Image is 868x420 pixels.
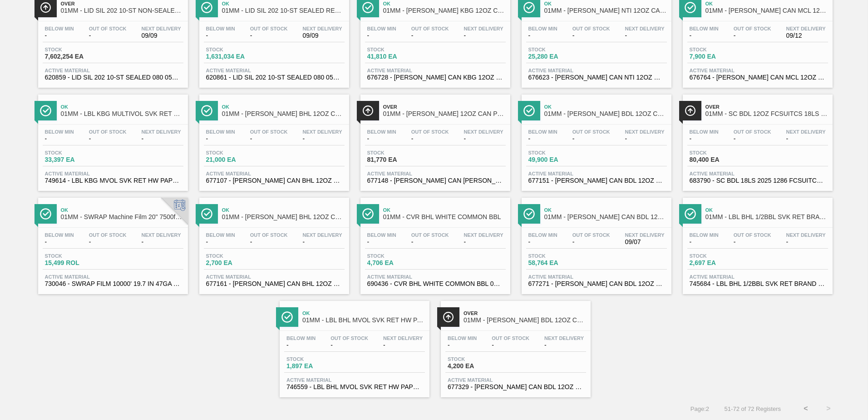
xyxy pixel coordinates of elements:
span: Below Min [690,232,719,238]
span: Ok [302,310,425,316]
img: Ícone [685,208,696,220]
span: - [89,32,127,39]
img: Ícone [685,2,696,13]
span: Below Min [367,129,396,135]
span: 41,810 EA [367,53,431,60]
span: Next Delivery [544,335,584,341]
span: Active Material [367,274,503,280]
span: 1,897 EA [286,363,350,370]
span: Out Of Stock [572,26,610,31]
span: Stock [528,47,592,52]
span: Active Material [367,68,503,73]
span: 676623 - CARR CAN NTI 12OZ CAN PK 15/12 CAN 0123 [528,74,665,81]
span: 676764 - CARR CAN MCL 12OZ TWNSTK 30/12 CAN 0723 [690,74,826,81]
span: Active Material [206,171,342,176]
span: Out Of Stock [411,129,449,135]
span: Out Of Stock [572,232,610,238]
span: Ok [705,207,828,213]
span: 690436 - CVR BHL WHITE COMMON BBL 0716 465 ABIDRM [367,280,503,287]
span: Stock [45,253,108,259]
span: 25,280 EA [528,53,592,60]
span: Below Min [528,232,557,238]
span: 01MM - LBL BHL 1/2BBL SVK RET BRAND PPS #4 [705,214,828,220]
span: Stock [45,47,108,52]
span: 01MM - CARR CAN MCL 12OZ TWNSTK 30/12 CAN [705,7,828,14]
a: ÍconeOk01MM - LBL BHL MVOL SVK RET HW PAPER #3Below Min-Out Of Stock-Next Delivery-Stock1,897 EAA... [273,294,434,397]
span: Below Min [45,232,74,238]
span: - [142,135,181,142]
img: Ícone [201,2,212,13]
span: Next Delivery [142,232,181,238]
span: Out Of Stock [89,26,127,31]
img: Ícone [40,2,51,13]
a: ÍconeOver01MM - [PERSON_NAME] 12OZ CAN PK 12/12 MILITARY PROMOBelow Min-Out Of Stock-Next Deliver... [354,88,515,191]
span: Ok [222,1,345,6]
span: 09/12 [786,32,826,39]
a: ÍconeOk01MM - [PERSON_NAME] BHL 12OZ CAN TWNSTK 30/12 CAN AQUEOUSBelow Min-Out Of Stock-Next Deli... [192,88,354,191]
span: 01MM - CARR NTI 12OZ CAN 15/12 CAN PK [544,7,667,14]
span: Active Material [367,171,503,176]
span: Out Of Stock [250,129,288,135]
a: ÍconeOk01MM - LBL BHL 1/2BBL SVK RET BRAND PPS #4Below Min-Out Of Stock-Next Delivery-Stock2,697 ... [676,191,837,294]
span: Active Material [45,274,181,280]
span: - [448,342,477,349]
span: - [367,239,396,245]
span: 01MM - LBL BHL MVOL SVK RET HW PAPER #3 [302,317,425,324]
span: 01MM - SWRAP Machine Film 20" 7500ft 63 Gauge [61,214,183,220]
span: Out Of Stock [734,232,771,238]
span: Ok [61,104,183,110]
span: Out Of Stock [330,335,368,341]
span: - [411,32,449,39]
span: 49,900 EA [528,156,592,163]
span: Active Material [528,68,665,73]
span: Ok [544,1,667,6]
span: - [206,135,235,142]
span: - [528,32,557,39]
a: ÍconeOk01MM - [PERSON_NAME] CAN BDL 12OZ PATRIOTS TWNSTK 30/12Below Min-Out Of Stock-Next Deliver... [515,191,676,294]
span: 746559 - LBL BHL MVOL SVK RET HW PAPER 0518 #3 4. [286,384,423,390]
span: Out Of Stock [411,232,449,238]
button: > [817,397,840,420]
span: Below Min [367,26,396,31]
span: 58,764 EA [528,260,592,266]
span: Active Material [690,274,826,280]
span: 01MM - CARR BDL 12OZ CAN 30/12 CAN PK - NEW HAMPSHIRE NCAA PROMO [464,317,586,324]
span: Ok [61,207,183,213]
span: - [690,135,719,142]
span: - [734,32,771,39]
span: Below Min [448,335,477,341]
span: - [572,239,610,245]
span: - [528,239,557,245]
span: 01MM - CARR BHL 12OZ CAN 30/12 CAN PK FARMING PROMO [222,214,345,220]
span: 51 - 72 of 72 Registers [723,405,781,412]
span: 33,397 EA [45,156,108,163]
span: 15,499 ROL [45,260,108,266]
span: 676728 - CARR CAN KBG 12OZ CAN PK 12/12 CAN 0723 [367,74,503,81]
span: Stock [206,150,270,155]
span: - [464,135,503,142]
span: Active Material [690,171,826,176]
span: Active Material [528,171,665,176]
span: Below Min [528,129,557,135]
a: ÍconeOver01MM - [PERSON_NAME] BDL 12OZ CAN 30/12 CAN PK - [US_STATE] NCAA PROMOBelow Min-Out Of S... [434,294,595,397]
img: Ícone [40,105,51,116]
span: - [89,135,127,142]
span: Out Of Stock [89,232,127,238]
span: Next Delivery [464,232,503,238]
span: Below Min [45,26,74,31]
span: Ok [222,104,345,110]
span: Next Delivery [625,232,665,238]
span: Out Of Stock [89,129,127,135]
span: 620859 - LID SIL 202 10-ST SEALED 080 0523 SIL 06 [45,74,181,81]
span: 09/09 [303,32,342,39]
span: Page : 2 [690,405,709,412]
img: Ícone [362,2,374,13]
span: Out Of Stock [572,129,610,135]
img: Ícone [523,2,535,13]
span: - [303,239,342,245]
span: 4,200 EA [448,363,511,370]
span: - [528,135,557,142]
span: 2,697 EA [690,260,753,266]
span: - [411,135,449,142]
span: 01MM - CVR BHL WHITE COMMON BBL [383,214,506,220]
